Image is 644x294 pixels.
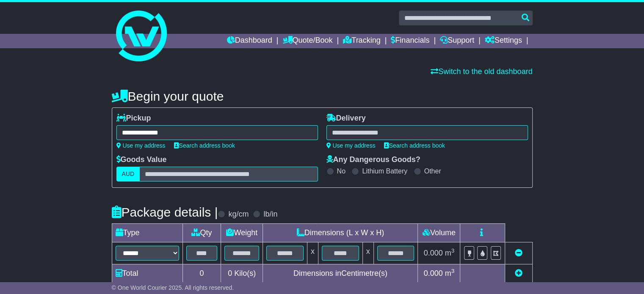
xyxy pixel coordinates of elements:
label: lb/in [263,210,277,219]
span: m [445,249,455,257]
a: Add new item [515,269,522,278]
label: Delivery [326,114,366,123]
label: Pickup [116,114,151,123]
span: 0.000 [424,249,443,257]
td: 0 [182,264,221,283]
span: © One World Courier 2025. All rights reserved. [112,284,234,291]
td: Dimensions in Centimetre(s) [263,264,418,283]
sup: 3 [451,247,455,254]
td: Kilo(s) [221,264,263,283]
a: Use my address [326,142,376,149]
a: Support [440,34,474,48]
td: Total [112,264,182,283]
td: x [362,242,373,264]
td: x [307,242,318,264]
h4: Begin your quote [112,89,533,103]
label: AUD [116,167,140,181]
a: Tracking [343,34,380,48]
label: Goods Value [116,155,167,165]
a: Remove this item [515,249,522,257]
label: Any Dangerous Goods? [326,155,420,165]
a: Switch to the old dashboard [431,67,532,76]
td: Dimensions (L x W x H) [263,224,418,242]
a: Settings [485,34,522,48]
h4: Package details | [112,205,218,219]
span: m [445,269,455,278]
span: 0 [228,269,232,278]
label: No [337,167,345,175]
label: kg/cm [228,210,249,219]
a: Use my address [116,142,166,149]
a: Dashboard [227,34,272,48]
a: Quote/Book [282,34,332,48]
td: Qty [182,224,221,242]
a: Search address book [174,142,235,149]
a: Search address book [384,142,445,149]
a: Financials [391,34,429,48]
span: 0.000 [424,269,443,278]
label: Lithium Battery [362,167,407,175]
sup: 3 [451,268,455,274]
label: Other [424,167,441,175]
td: Type [112,224,182,242]
td: Volume [418,224,460,242]
td: Weight [221,224,263,242]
